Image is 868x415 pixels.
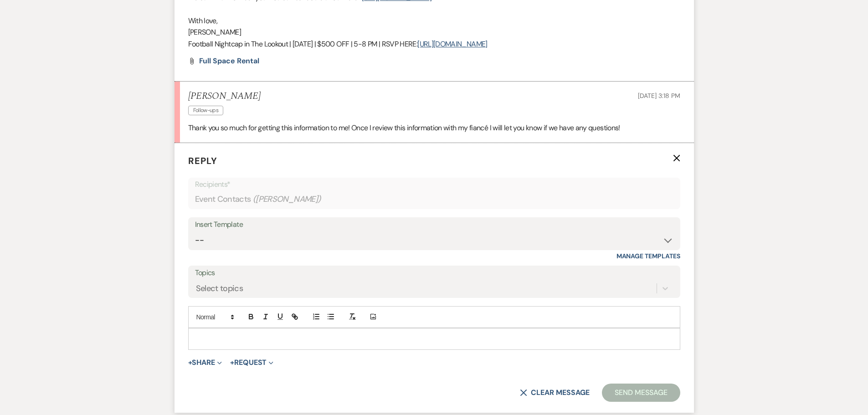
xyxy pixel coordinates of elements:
span: Reply [188,155,217,167]
span: [DATE] 3:18 PM [638,92,680,100]
span: Follow-ups [188,106,224,115]
div: Event Contacts [195,190,673,208]
span: + [188,359,192,366]
div: Select topics [196,282,243,294]
span: ( [PERSON_NAME] ) [253,193,321,205]
button: Clear message [520,389,589,396]
span: + [230,359,234,366]
p: [PERSON_NAME] [188,26,680,38]
a: [URL][DOMAIN_NAME] [417,39,487,49]
button: Send Message [602,384,680,402]
p: Recipients* [195,179,673,190]
button: Share [188,359,222,366]
span: With love, [188,16,218,26]
span: Full Space Rental [199,56,260,66]
button: Request [230,359,273,366]
a: Manage Templates [616,252,680,260]
label: Topics [195,266,673,280]
span: Football Nightcap in The Lookout | [DATE] | $500 OFF | 5-8 PM | RSVP HERE: [188,39,418,49]
div: Insert Template [195,218,673,231]
a: Full Space Rental [199,57,260,65]
h5: [PERSON_NAME] [188,91,261,102]
p: Thank you so much for getting this information to me! Once I review this information with my fian... [188,122,680,134]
